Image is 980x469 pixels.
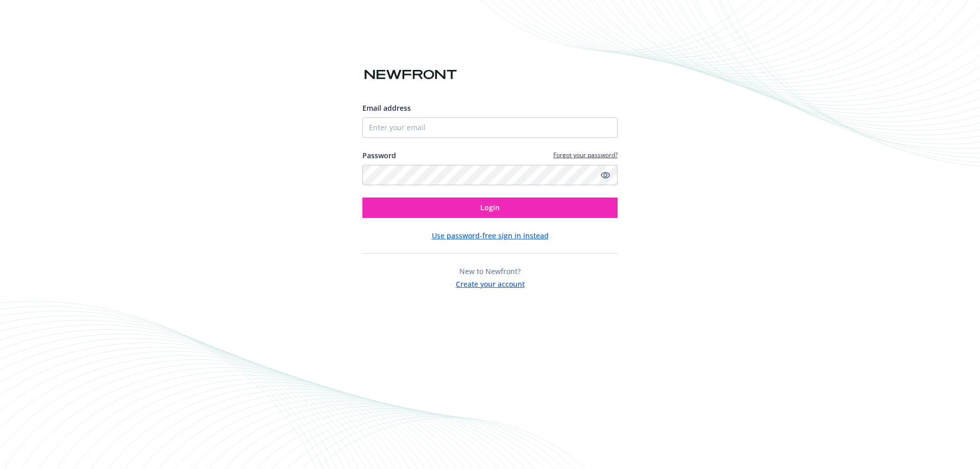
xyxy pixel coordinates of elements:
input: Enter your password [362,165,618,185]
label: Password [362,150,396,161]
button: Login [362,198,618,218]
a: Forgot your password? [553,151,618,159]
img: Newfront logo [362,66,459,84]
input: Enter your email [362,117,618,138]
button: Create your account [456,277,525,289]
span: New to Newfront? [459,266,521,276]
span: Email address [362,103,411,113]
button: Use password-free sign in instead [432,230,549,241]
span: Login [480,203,500,212]
a: Show password [599,169,611,181]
